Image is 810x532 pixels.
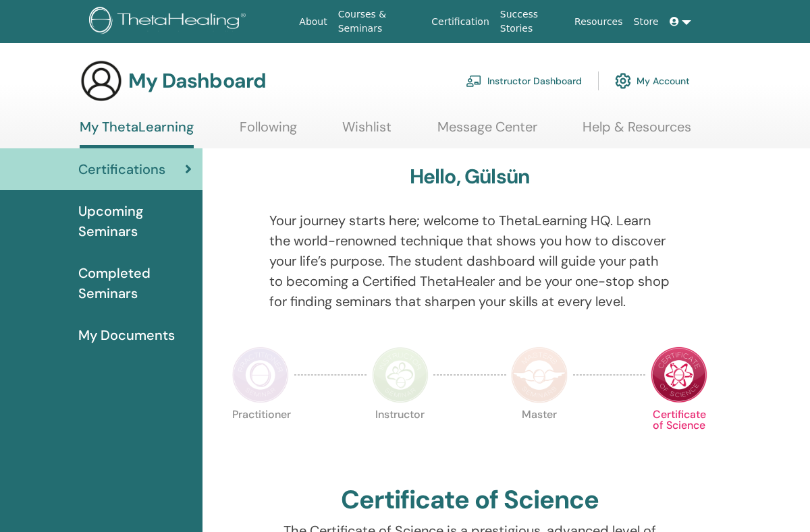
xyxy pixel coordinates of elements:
img: logo.png [89,7,250,37]
p: Instructor [372,409,429,466]
a: Instructor Dashboard [466,66,582,96]
a: Following [240,119,297,145]
h3: My Dashboard [128,69,266,93]
img: Practitioner [232,347,289,403]
h3: Hello, Gülsün [410,165,531,189]
p: Practitioner [232,409,289,466]
span: Completed Seminars [78,263,192,303]
a: Success Stories [495,2,569,41]
a: About [294,9,332,34]
img: Master [511,347,568,403]
a: My Account [615,66,690,96]
p: Your journey starts here; welcome to ThetaLearning HQ. Learn the world-renowned technique that sh... [269,210,671,312]
img: chalkboard-teacher.svg [466,75,482,87]
a: Message Center [437,119,537,145]
p: Master [511,409,568,466]
span: Certifications [78,159,165,179]
img: Instructor [372,347,429,403]
h2: Certificate of Science [341,485,599,516]
p: Certificate of Science [651,409,707,466]
span: Upcoming Seminars [78,201,192,241]
img: Certificate of Science [651,347,707,403]
a: Courses & Seminars [333,2,427,41]
img: generic-user-icon.jpg [80,59,123,102]
a: My ThetaLearning [80,119,194,148]
img: cog.svg [615,69,631,92]
a: Wishlist [342,119,391,145]
span: My Documents [78,325,175,345]
a: Certification [426,9,494,34]
a: Resources [569,9,628,34]
a: Help & Resources [583,119,691,145]
a: Store [628,9,664,34]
